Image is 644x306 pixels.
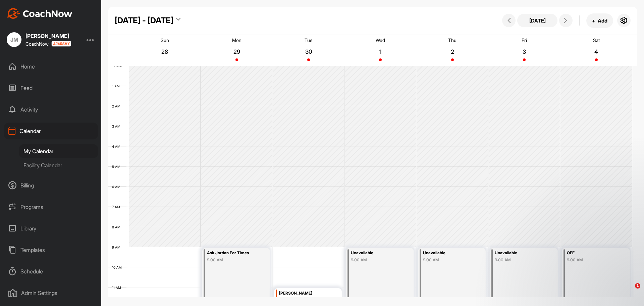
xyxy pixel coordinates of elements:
[593,37,600,43] p: Sat
[4,199,98,215] div: Programs
[279,290,340,297] div: [PERSON_NAME]
[108,286,128,290] div: 11 AM
[108,185,127,189] div: 6 AM
[108,104,127,108] div: 2 AM
[159,48,171,55] p: 28
[108,165,127,169] div: 5 AM
[351,257,402,263] div: 9:00 AM
[305,37,313,43] p: Tue
[635,283,640,289] span: 1
[4,220,98,237] div: Library
[374,48,386,55] p: 1
[446,48,459,55] p: 2
[108,225,127,229] div: 8 AM
[586,13,613,28] button: +Add
[303,48,315,55] p: 30
[423,249,475,257] div: Unavailable
[4,58,98,75] div: Home
[621,283,637,299] iframe: Intercom live chat
[207,249,259,257] div: Ask Jordan For Times
[232,37,241,43] p: Mon
[108,64,128,68] div: 12 AM
[207,257,259,263] div: 9:00 AM
[592,17,595,24] span: +
[376,37,385,43] p: Wed
[201,35,272,66] a: September 29, 2025
[25,41,71,47] div: CoachNow
[231,48,243,55] p: 29
[351,249,402,257] div: Unavailable
[495,257,546,263] div: 9:00 AM
[344,35,416,66] a: October 1, 2025
[51,41,71,47] img: CoachNow acadmey
[4,263,98,280] div: Schedule
[4,123,98,139] div: Calendar
[4,177,98,194] div: Billing
[115,14,173,27] div: [DATE] - [DATE]
[4,101,98,118] div: Activity
[108,245,127,249] div: 9 AM
[7,32,21,47] div: JM
[19,144,98,158] div: My Calendar
[108,265,128,269] div: 10 AM
[7,8,72,19] img: CoachNow
[4,285,98,301] div: Admin Settings
[129,35,201,66] a: September 28, 2025
[522,37,527,43] p: Fri
[161,37,169,43] p: Sun
[590,48,602,55] p: 4
[25,33,71,39] div: [PERSON_NAME]
[423,257,475,263] div: 9:00 AM
[19,158,98,172] div: Facility Calendar
[560,35,632,66] a: October 4, 2025
[4,242,98,258] div: Templates
[273,35,344,66] a: September 30, 2025
[108,205,127,209] div: 7 AM
[448,37,457,43] p: Thu
[4,80,98,96] div: Feed
[517,14,557,27] button: [DATE]
[108,84,126,88] div: 1 AM
[488,35,560,66] a: October 3, 2025
[495,249,546,257] div: Unavailable
[108,144,127,148] div: 4 AM
[518,48,530,55] p: 3
[108,124,127,128] div: 3 AM
[417,35,488,66] a: October 2, 2025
